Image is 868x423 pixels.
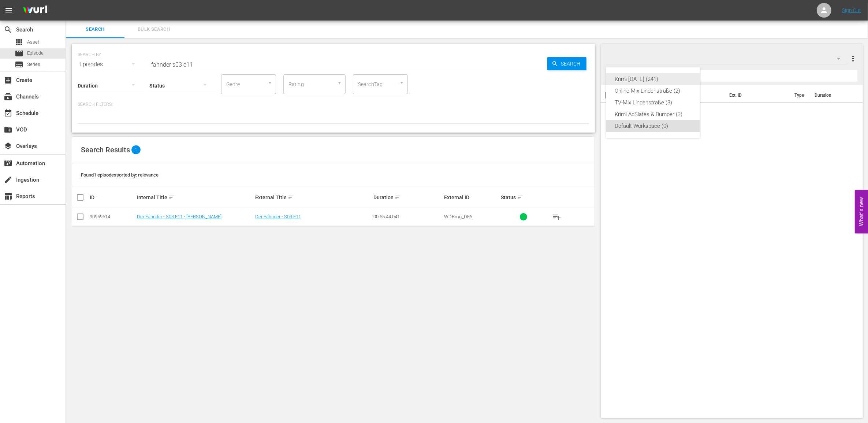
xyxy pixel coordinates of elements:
div: Online-Mix Lindenstraße (2) [615,85,691,97]
button: Open Feedback Widget [855,190,868,233]
div: Krimi [DATE] (241) [615,73,691,85]
div: Default Workspace (0) [615,120,691,132]
div: Krimi AdSlates & Bumper (3) [615,108,691,120]
div: TV-Mix Lindenstraße (3) [615,97,691,108]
